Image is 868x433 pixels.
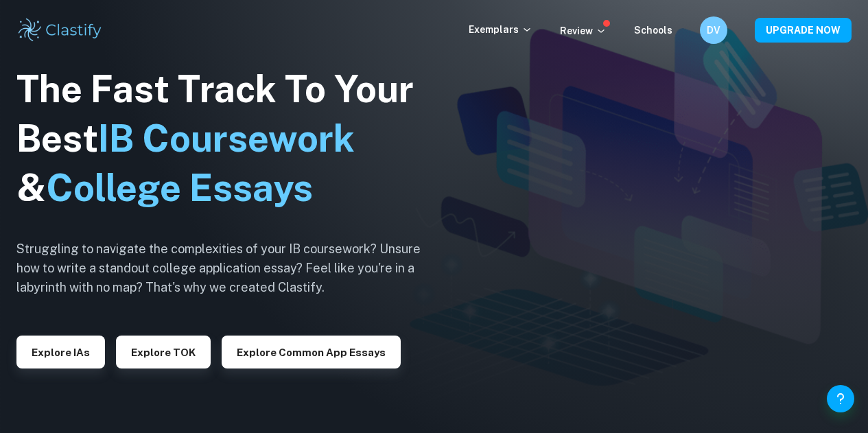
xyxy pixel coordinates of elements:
p: Exemplars [469,22,532,37]
button: Help and Feedback [827,385,854,412]
h1: The Fast Track To Your Best & [16,65,442,213]
button: DV [700,16,727,44]
p: Review [560,23,607,38]
a: Schools [634,25,672,36]
span: College Essays [46,166,313,209]
a: Explore Common App essays [222,345,401,358]
a: Explore IAs [16,345,105,358]
button: Explore IAs [16,336,105,368]
span: IB Coursework [98,117,355,160]
h6: Struggling to navigate the complexities of your IB coursework? Unsure how to write a standout col... [16,239,442,297]
button: Explore TOK [116,336,211,368]
button: Explore Common App essays [222,336,401,368]
button: UPGRADE NOW [755,18,852,43]
h6: DV [706,23,722,38]
img: Clastify logo [16,16,104,44]
a: Explore TOK [116,345,211,358]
